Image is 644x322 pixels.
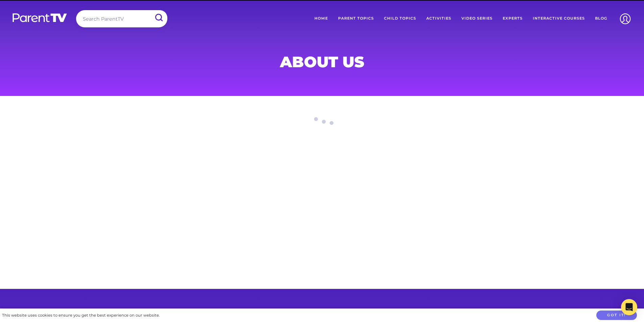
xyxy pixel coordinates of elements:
[421,10,456,27] a: Activities
[617,10,634,27] img: Account
[12,13,68,23] img: parenttv-logo-white.4c85aaf.svg
[596,311,637,320] button: Got it!
[159,55,485,69] h1: About Us
[528,10,590,27] a: Interactive Courses
[621,299,637,315] div: Open Intercom Messenger
[333,10,379,27] a: Parent Topics
[379,10,421,27] a: Child Topics
[150,10,167,25] input: Submit
[76,10,167,27] input: Search ParentTV
[2,312,160,319] div: This website uses cookies to ensure you get the best experience on our website.
[456,10,498,27] a: Video Series
[309,10,333,27] a: Home
[498,10,528,27] a: Experts
[590,10,612,27] a: Blog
